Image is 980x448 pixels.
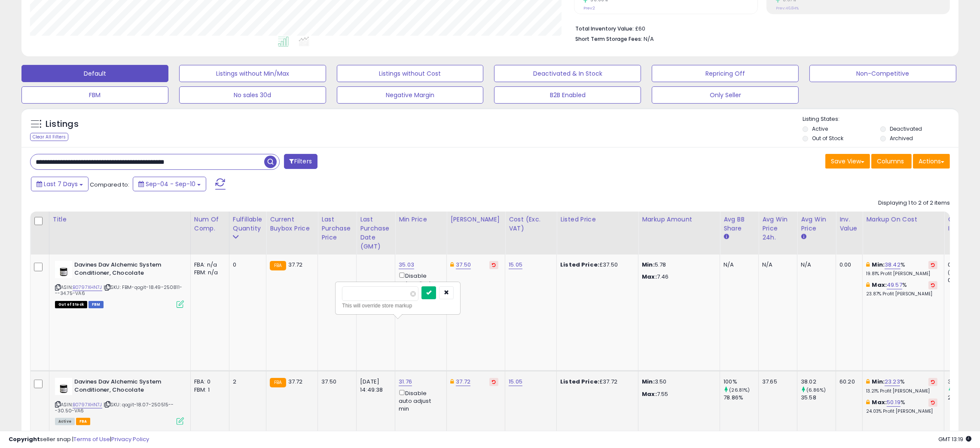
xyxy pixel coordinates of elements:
[111,435,149,443] a: Privacy Policy
[233,378,260,386] div: 2
[399,215,443,224] div: Min Price
[456,261,471,269] a: 37.50
[729,387,750,393] small: (26.81%)
[825,154,870,169] button: Save View
[866,378,937,394] div: %
[76,418,91,425] span: FBA
[55,284,182,297] span: | SKU: FBM-qogit-18.49-250811---34.75-VA6
[872,377,885,386] b: Min:
[560,261,632,269] div: £37.50
[560,377,599,386] b: Listed Price:
[866,408,937,414] p: 24.03% Profit [PERSON_NAME]
[270,378,286,387] small: FBA
[872,398,887,406] b: Max:
[866,271,937,277] p: 19.81% Profit [PERSON_NAME]
[724,378,758,386] div: 100%
[642,261,713,269] p: 5.78
[642,390,657,398] strong: Max:
[866,261,937,277] div: %
[644,35,654,43] span: N/A
[55,418,75,425] span: All listings currently available for purchase on Amazon
[73,435,110,443] a: Terms of Use
[560,261,599,269] b: Listed Price:
[801,233,806,241] small: Avg Win Price.
[9,436,149,444] div: seller snap | |
[509,377,522,386] a: 15.05
[55,261,72,278] img: 31X-Ug58CPL._SL40_.jpg
[55,261,184,307] div: ASIN:
[133,177,206,191] button: Sep-04 - Sep-10
[456,377,470,386] a: 37.72
[866,399,937,414] div: %
[560,215,635,224] div: Listed Price
[55,401,174,414] span: | SKU: qogit-18.07-250515---30.50-VA6
[73,284,102,291] a: B0797XHN7J
[90,181,129,189] span: Compared to:
[360,378,388,393] div: [DATE] 14:49:38
[890,125,922,132] label: Deactivated
[938,435,971,443] span: 2025-09-18 13:19 GMT
[642,390,713,398] p: 7.55
[642,377,655,386] strong: Min:
[642,378,713,386] p: 3.50
[74,261,179,279] b: Davines Dav Alchemic System Conditioner, Chocolate
[575,35,642,43] b: Short Term Storage Fees:
[885,261,901,269] a: 38.42
[762,261,791,269] div: N/A
[560,378,632,386] div: £37.72
[194,378,223,386] div: FBA: 0
[284,154,318,169] button: Filters
[360,215,391,251] div: Last Purchase Date (GMT)
[642,215,716,224] div: Markup Amount
[55,301,87,308] span: All listings that are currently out of stock and unavailable for purchase on Amazon
[288,261,303,269] span: 37.72
[866,215,940,224] div: Markup on Cost
[179,65,326,82] button: Listings without Min/Max
[583,6,595,11] small: Prev: 2
[724,261,752,269] div: N/A
[89,301,104,308] span: FBM
[866,291,937,297] p: 23.87% Profit [PERSON_NAME]
[809,65,956,82] button: Non-Competitive
[806,387,826,393] small: (6.86%)
[31,177,89,191] button: Last 7 Days
[270,261,286,270] small: FBA
[233,261,260,269] div: 0
[871,154,912,169] button: Columns
[73,401,102,408] a: B0797XHN7J
[494,86,641,104] button: B2B Enabled
[46,118,79,130] h5: Listings
[494,65,641,82] button: Deactivated & In Stock
[877,157,904,166] span: Columns
[270,215,314,233] div: Current Buybox Price
[866,281,937,297] div: %
[321,215,353,242] div: Last Purchase Price
[233,215,263,233] div: Fulfillable Quantity
[21,65,168,82] button: Default
[866,388,937,394] p: 13.21% Profit [PERSON_NAME]
[724,233,729,241] small: Avg BB Share.
[21,86,168,104] button: FBM
[885,377,900,386] a: 23.23
[575,25,634,32] b: Total Inventory Value:
[337,86,484,104] button: Negative Margin
[801,261,829,269] div: N/A
[801,378,836,386] div: 38.02
[179,86,326,104] button: No sales 30d
[74,378,179,396] b: Davines Dav Alchemic System Conditioner, Chocolate
[878,199,950,207] div: Displaying 1 to 2 of 2 items
[762,215,794,242] div: Avg Win Price 24h.
[812,125,828,132] label: Active
[724,215,755,233] div: Avg BB Share
[450,215,501,224] div: [PERSON_NAME]
[801,215,832,233] div: Avg Win Price
[399,271,440,295] div: Disable auto adjust min
[803,115,959,123] p: Listing States:
[913,154,950,169] button: Actions
[55,378,72,395] img: 31X-Ug58CPL._SL40_.jpg
[55,378,184,424] div: ASIN:
[399,388,440,413] div: Disable auto adjust min
[872,281,887,289] b: Max:
[399,377,412,386] a: 31.76
[652,65,799,82] button: Repricing Off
